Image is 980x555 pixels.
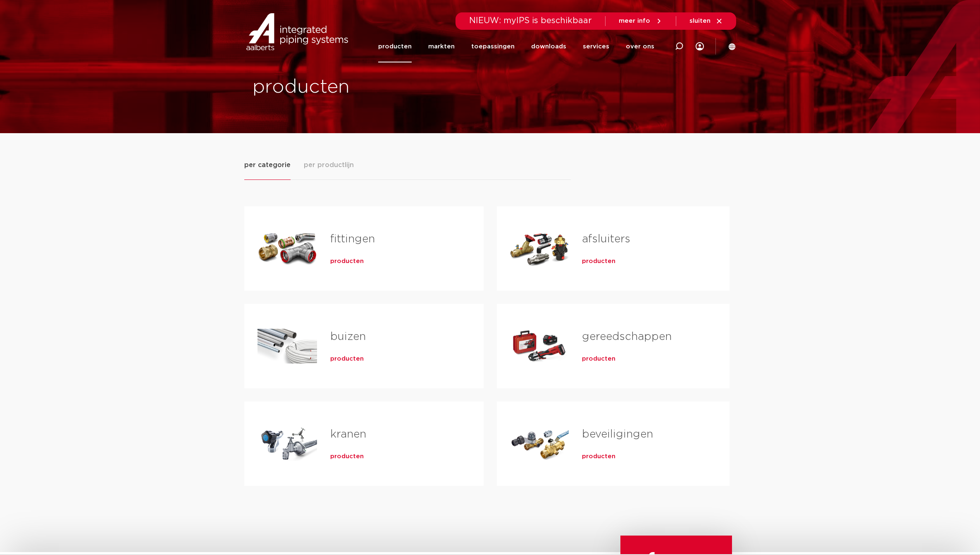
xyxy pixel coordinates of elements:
a: meer info [619,17,663,25]
span: per categorie [244,160,291,170]
span: NIEUW: myIPS is beschikbaar [469,17,592,25]
a: producten [582,452,615,461]
a: downloads [531,31,566,62]
div: my IPS [696,37,704,55]
a: afsluiters [582,234,630,244]
a: fittingen [330,234,375,244]
a: producten [330,257,364,266]
a: producten [582,355,615,363]
a: services [583,31,609,62]
a: producten [378,31,412,62]
span: meer info [619,18,650,24]
a: sluiten [689,17,723,25]
a: kranen [330,429,366,440]
nav: Menu [378,31,654,62]
a: markten [428,31,455,62]
a: gereedschappen [582,331,672,342]
a: producten [330,452,364,461]
a: producten [582,257,615,266]
a: beveiligingen [582,429,653,440]
span: per productlijn [304,160,354,170]
a: over ons [626,31,654,62]
span: sluiten [689,18,711,24]
a: producten [330,355,364,363]
div: Tabs. Open items met enter of spatie, sluit af met escape en navigeer met de pijltoetsen. [244,160,736,499]
a: buizen [330,331,366,342]
a: toepassingen [471,31,515,62]
h1: producten [253,74,486,100]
